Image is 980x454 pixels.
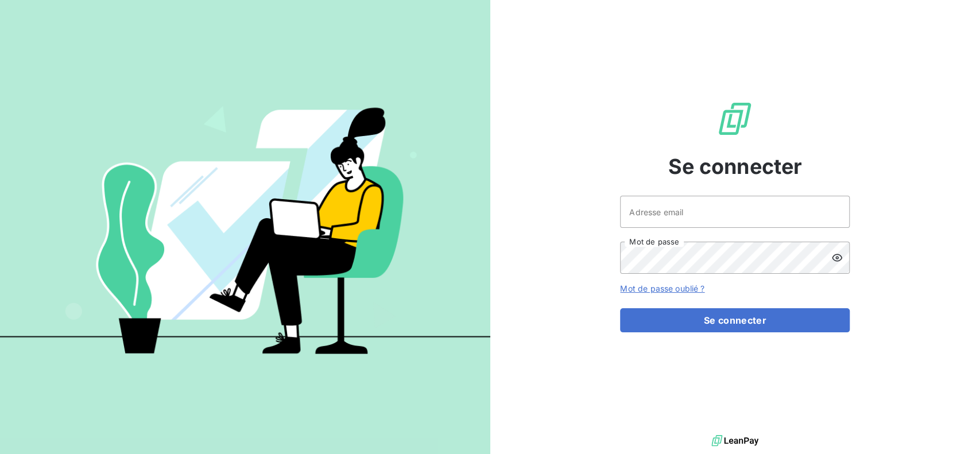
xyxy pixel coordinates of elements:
[716,100,753,137] img: Logo LeanPay
[620,284,704,293] a: Mot de passe oublié ?
[711,432,758,449] img: logo
[620,308,850,332] button: Se connecter
[668,151,802,182] span: Se connecter
[620,196,850,228] input: placeholder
